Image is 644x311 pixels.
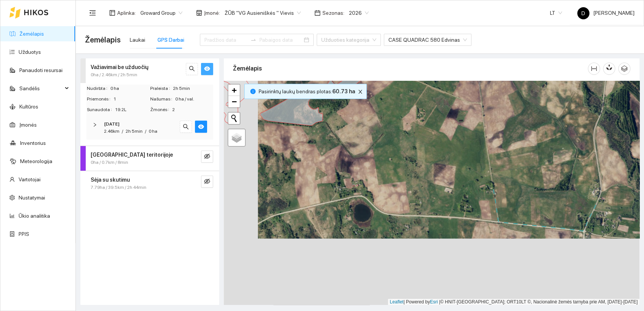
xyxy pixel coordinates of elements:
[87,96,113,103] span: Priemonės
[157,36,184,44] div: GPS Darbai
[390,299,404,305] a: Leaflet
[195,121,207,133] button: eye
[19,104,38,110] a: Kultūros
[250,89,256,94] span: info-circle
[228,85,240,96] a: Zoom in
[204,36,247,44] input: Pradžios data
[186,63,198,75] button: search
[19,176,41,182] a: Vartotojai
[196,10,202,16] span: shop
[588,66,600,72] span: column-width
[150,96,175,103] span: Našumas
[356,89,364,94] span: close
[577,10,635,16] span: [PERSON_NAME]
[85,5,100,20] button: menu-fold
[150,106,172,113] span: Žmonės
[113,96,149,103] span: 1
[430,299,438,305] a: Esri
[20,140,46,146] a: Inventorius
[225,7,301,19] span: ŽŪB "VG Ausieniškės " Vievis
[232,85,237,95] span: +
[232,97,237,106] span: −
[109,10,115,16] span: layout
[259,36,302,44] input: Pabaigos data
[175,96,213,103] span: 0 ha / val.
[19,81,63,96] span: Sandėlis
[19,195,45,201] a: Nustatymai
[91,184,146,191] span: 7.79ha / 39.5km / 2h 44min
[314,10,320,16] span: calendar
[228,113,240,124] button: Initiate a new search
[201,63,213,75] button: eye
[80,171,219,196] div: Sėja su skutimu7.79ha / 39.5km / 2h 44mineye-invisible
[173,85,213,92] span: 2h 5min
[130,36,145,44] div: Laukai
[356,87,365,96] button: close
[180,121,192,133] button: search
[388,34,467,46] span: CASE QUADRAC 580 Edvinas
[388,299,639,305] div: | Powered by © HNIT-[GEOGRAPHIC_DATA]; ORT10LT ©, Nacionalinė žemės tarnyba prie AM, [DATE]-[DATE]
[183,124,189,131] span: search
[204,153,210,160] span: eye-invisible
[87,85,110,92] span: Nudirbta
[259,87,355,96] span: Pasirinktų laukų bendras plotas :
[19,122,37,128] a: Įmonės
[115,106,149,113] span: 19.2L
[19,67,63,73] a: Panaudoti resursai
[349,7,369,19] span: 2026
[332,88,355,94] b: 60.73 ha
[322,9,344,17] span: Sezonas :
[87,106,115,113] span: Sunaudota
[20,158,52,164] a: Meteorologija
[80,146,219,171] div: [GEOGRAPHIC_DATA] teritorijoje0ha / 0.7km / 8mineye-invisible
[89,9,96,16] span: menu-fold
[86,116,213,140] div: [DATE]2.46km/2h 5min/0 hasearcheye
[104,129,119,134] span: 2.46km
[201,151,213,163] button: eye-invisible
[19,31,44,37] a: Žemėlapis
[91,177,130,183] strong: Sėja su skutimu
[145,129,146,134] span: /
[91,152,173,158] strong: [GEOGRAPHIC_DATA] teritorijoje
[439,299,440,305] span: |
[233,58,588,79] div: Žemėlapis
[91,64,148,70] strong: Važiavimai be užduočių
[201,176,213,188] button: eye-invisible
[204,9,220,17] span: Įmonė :
[19,231,29,237] a: PPIS
[91,71,137,79] span: 0ha / 2.46km / 2h 5min
[117,9,136,17] span: Aplinka :
[80,58,219,83] div: Važiavimai be užduočių0ha / 2.46km / 2h 5minsearcheye
[228,96,240,107] a: Zoom out
[150,85,173,92] span: Praleista
[172,106,213,113] span: 2
[93,123,97,127] span: right
[581,7,585,19] span: D
[204,178,210,185] span: eye-invisible
[104,121,119,127] strong: [DATE]
[19,49,41,55] a: Užduotys
[149,129,157,134] span: 0 ha
[19,213,50,219] a: Ūkio analitika
[91,159,128,166] span: 0ha / 0.7km / 8min
[85,34,121,46] span: Žemėlapis
[198,124,204,131] span: eye
[550,7,562,19] span: LT
[250,37,256,43] span: swap-right
[110,85,149,92] span: 0 ha
[140,7,182,19] span: Groward Group
[204,66,210,73] span: eye
[189,66,195,73] span: search
[228,129,245,146] a: Layers
[250,37,256,43] span: to
[588,63,600,75] button: column-width
[126,129,143,134] span: 2h 5min
[122,129,123,134] span: /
